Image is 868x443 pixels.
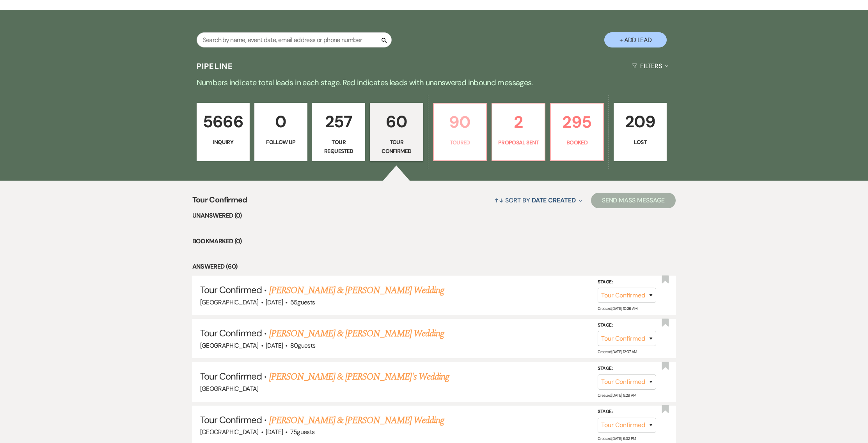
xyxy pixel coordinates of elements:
[598,349,637,354] span: Created: [DATE] 12:07 AM
[200,428,259,436] span: [GEOGRAPHIC_DATA]
[494,196,504,204] span: ↑↓
[202,109,245,135] p: 5666
[604,32,667,47] button: + Add Lead
[556,109,598,135] p: 295
[492,103,545,161] a: 2Proposal Sent
[269,413,444,427] a: [PERSON_NAME] & [PERSON_NAME] Wedding
[290,341,316,350] span: 80 guests
[200,341,259,350] span: [GEOGRAPHIC_DATA]
[438,109,481,135] p: 90
[269,370,449,384] a: [PERSON_NAME] & [PERSON_NAME]'s Wedding
[259,138,302,146] p: Follow Up
[197,103,250,161] a: 5666Inquiry
[200,370,262,382] span: Tour Confirmed
[532,196,576,204] span: Date Created
[591,193,676,208] button: Send Mass Message
[556,138,598,147] p: Booked
[192,211,676,221] li: Unanswered (0)
[269,283,444,297] a: [PERSON_NAME] & [PERSON_NAME] Wedding
[317,109,360,135] p: 257
[598,408,656,416] label: Stage:
[598,306,637,311] span: Created: [DATE] 10:39 AM
[312,103,365,161] a: 257Tour Requested
[197,32,392,47] input: Search by name, event date, email address or phone number
[497,138,540,147] p: Proposal Sent
[317,138,360,155] p: Tour Requested
[192,262,676,272] li: Answered (60)
[202,138,245,146] p: Inquiry
[598,321,656,330] label: Stage:
[266,428,283,436] span: [DATE]
[254,103,307,161] a: 0Follow Up
[200,327,262,339] span: Tour Confirmed
[200,298,259,306] span: [GEOGRAPHIC_DATA]
[433,103,487,161] a: 90Toured
[438,138,481,147] p: Toured
[200,284,262,296] span: Tour Confirmed
[192,194,247,211] span: Tour Confirmed
[614,103,667,161] a: 209Lost
[598,278,656,286] label: Stage:
[619,138,662,146] p: Lost
[598,392,636,397] span: Created: [DATE] 9:29 AM
[550,103,604,161] a: 295Booked
[370,103,423,161] a: 60Tour Confirmed
[290,428,315,436] span: 75 guests
[153,76,715,89] p: Numbers indicate total leads in each stage. Red indicates leads with unanswered inbound messages.
[629,56,671,76] button: Filters
[269,327,444,341] a: [PERSON_NAME] & [PERSON_NAME] Wedding
[619,109,662,135] p: 209
[375,138,418,155] p: Tour Confirmed
[598,364,656,373] label: Stage:
[290,298,315,306] span: 55 guests
[491,190,585,211] button: Sort By Date Created
[266,298,283,306] span: [DATE]
[200,385,259,393] span: [GEOGRAPHIC_DATA]
[598,436,635,441] span: Created: [DATE] 9:32 PM
[259,109,302,135] p: 0
[192,236,676,246] li: Bookmarked (0)
[197,61,233,72] h3: Pipeline
[200,414,262,426] span: Tour Confirmed
[266,341,283,350] span: [DATE]
[375,109,418,135] p: 60
[497,109,540,135] p: 2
